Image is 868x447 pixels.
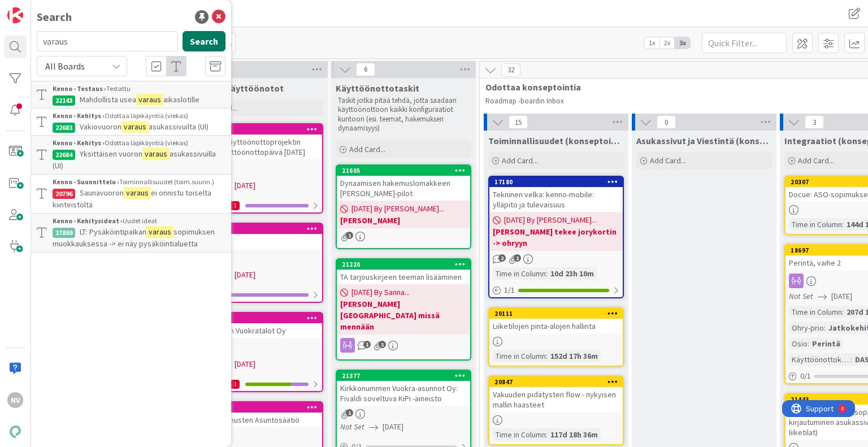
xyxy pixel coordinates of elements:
a: 21605Dynaamisen hakemuslomakkeen [PERSON_NAME]-pilot[DATE] By [PERSON_NAME]...[PERSON_NAME] [336,164,471,249]
span: All Boards [45,60,85,72]
div: NV [7,392,23,408]
div: 152d 17h 36m [548,350,601,362]
div: 13725 [194,314,322,322]
span: 3 [805,115,824,129]
div: 11359Y-Säätiön käyttöönottoprojektin sisältö, Käyttöönottopäivä [DATE] [189,124,322,159]
div: 21377 [342,372,470,380]
span: [DATE] [235,180,255,192]
div: Testattu [53,84,225,94]
span: : [546,267,548,280]
div: 1/9 [189,288,322,302]
div: 20847 [494,378,623,386]
div: Time in Column [789,306,842,318]
div: Time in Column [493,267,546,280]
div: 22683 [53,123,75,133]
div: Dynaamisen hakemuslomakkeen [PERSON_NAME]-pilot [337,176,470,201]
div: 20111 [489,309,623,319]
span: : [842,218,844,231]
span: Saunavuoron [80,188,124,198]
a: 11359Y-Säätiön käyttöönottoprojektin sisältö, Käyttöönottopäivä [DATE]MMNot Set[DATE]0/261 [188,123,323,214]
mark: varaus [124,187,151,199]
input: Quick Filter... [702,33,787,53]
div: MM [189,341,322,356]
div: 0/261 [189,198,322,212]
div: 20847 [489,377,623,387]
div: MM [189,163,322,177]
b: [PERSON_NAME] tekee jorykortin -> ohryyn [493,226,619,249]
div: Time in Column [493,350,546,362]
i: Not Set [789,291,813,301]
mark: varaus [146,226,173,238]
div: 21605 [337,166,470,176]
div: 21605Dynaamisen hakemuslomakkeen [PERSON_NAME]-pilot [337,166,470,201]
b: Kenno - Suunnittelu › [53,177,119,186]
span: 1 [514,254,521,262]
span: Add Card... [349,144,385,154]
span: : [808,337,809,350]
div: 13725Pudasjärven Vuokratalot Oy [189,313,322,338]
div: 10d 23h 10m [548,267,597,280]
div: 13724 [189,402,322,413]
b: Kenno - Kehitysideat › [53,216,123,225]
div: Perintä [809,337,843,350]
span: [DATE] [383,421,403,433]
button: Search [183,31,225,51]
a: Kenno - Testaus ›Testattu22143Mahdollista useavarausaikaslotille [31,81,231,109]
div: 4 [59,5,62,14]
span: Vakiovuoron [80,121,121,132]
div: Toiminnallisuudet (toim.suunn.) [53,177,225,187]
div: 13723 [189,224,322,234]
div: Tekninen velka: kenno-mobile: ylläpito ja tulevaisuus [489,187,623,212]
div: 13724 [194,403,322,411]
div: Pudasjärven Vuokratalot Oy [189,323,322,338]
span: aikaslotille [163,94,199,105]
span: Support [24,2,51,15]
b: [PERSON_NAME] [GEOGRAPHIC_DATA] missä mennään [340,298,467,332]
span: Asukassivut ja Viestintä (konseptointiin) [636,135,772,146]
div: 17180 [489,177,623,187]
span: 0 / 1 [800,370,811,382]
input: Search for title... [37,31,178,51]
a: 20847Vakuuden pidätysten flow - nykyisen mallin haasteetTime in Column:117d 18h 36m [488,376,624,445]
div: 1/1 [489,283,623,297]
span: 1x [644,37,659,49]
b: Kenno - Testaus › [53,84,106,93]
div: 13723 [194,225,322,233]
div: Odottaa läpikäyntiä (viekas) [53,111,225,121]
div: 17869 [53,228,75,238]
span: : [842,306,844,318]
div: MM [189,252,322,267]
div: 22143 [53,96,75,106]
a: 17180Tekninen velka: kenno-mobile: ylläpito ja tulevaisuus[DATE] By [PERSON_NAME]...[PERSON_NAME]... [488,176,624,298]
div: Ohry-prio [789,322,824,334]
span: 32 [501,63,520,77]
div: Uudet ideat [53,216,225,226]
span: 1 [363,341,371,348]
span: 1 [346,409,353,416]
span: 0 [657,115,676,129]
div: 17180Tekninen velka: kenno-mobile: ylläpito ja tulevaisuus [489,177,623,212]
span: Menneet käyttöönotot [188,83,284,94]
span: 1 / 1 [504,284,515,296]
span: : [546,428,548,441]
span: [DATE] [235,269,255,281]
div: 13724Lahden Vanhusten Asuntosäätiö [189,402,322,427]
div: Kirkkonummen Vuokra-asunnot Oy: Fivaldi soveltuva KiPi -aineisto [337,381,470,406]
i: Not Set [340,422,364,432]
div: 13723Kotilinna [189,224,322,249]
span: 2 [498,254,506,262]
span: [DATE] By Sanna... [351,287,410,298]
span: [DATE] By [PERSON_NAME]... [504,214,597,226]
div: 117d 18h 36m [548,428,601,441]
div: 20847Vakuuden pidätysten flow - nykyisen mallin haasteet [489,377,623,412]
a: 21220TA tarjouskirjeen teeman lisääminen[DATE] By Sanna...[PERSON_NAME] [GEOGRAPHIC_DATA] missä m... [336,258,471,361]
img: Visit kanbanzone.com [7,7,23,23]
mark: varaus [142,148,170,160]
div: 13725 [189,313,322,323]
div: 8/111 [189,377,322,391]
span: LT: Pysäköintipaikan [80,227,146,237]
div: 21220TA tarjouskirjeen teeman lisääminen [337,259,470,284]
div: 22684 [53,150,75,160]
b: Kenno - Kehitys › [53,111,105,120]
div: 20111Liiketilojen pinta-alojen hallinta [489,309,623,333]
